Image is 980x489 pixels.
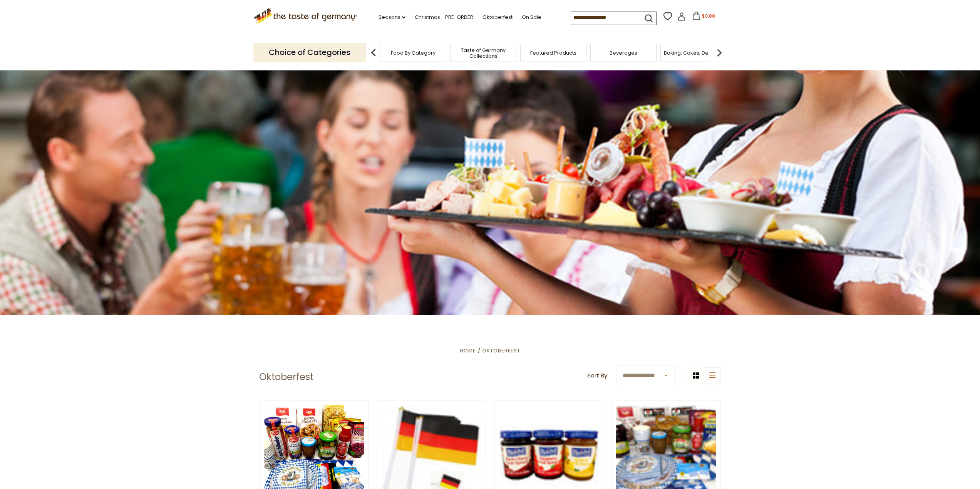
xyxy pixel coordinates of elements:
a: Seasons [379,13,405,22]
label: Sort By: [587,371,608,381]
a: Christmas - PRE-ORDER [415,13,473,22]
a: On Sale [522,13,541,22]
a: Food By Category [391,50,436,56]
a: Beverages [610,50,637,56]
img: next arrow [712,45,727,60]
p: Choice of Categories [253,43,366,62]
button: $0.00 [687,12,720,23]
a: Featured Products [530,50,576,56]
span: $0.00 [702,13,715,19]
a: Taste of Germany Collections [452,47,514,59]
img: previous arrow [366,45,381,60]
a: Oktoberfest [482,347,520,354]
a: Baking, Cakes, Desserts [664,50,724,56]
a: Home [460,347,476,354]
h1: Oktoberfest [259,371,313,383]
a: Oktoberfest [482,13,513,22]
